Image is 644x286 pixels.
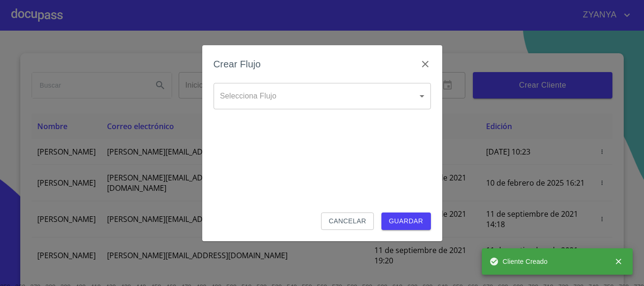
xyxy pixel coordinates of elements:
[389,215,423,227] span: Guardar
[608,251,629,272] button: close
[489,257,548,266] span: Cliente Creado
[214,83,431,109] div: ​
[214,57,261,72] h6: Crear Flujo
[329,215,366,227] span: Cancelar
[321,212,373,230] button: Cancelar
[381,212,431,230] button: Guardar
